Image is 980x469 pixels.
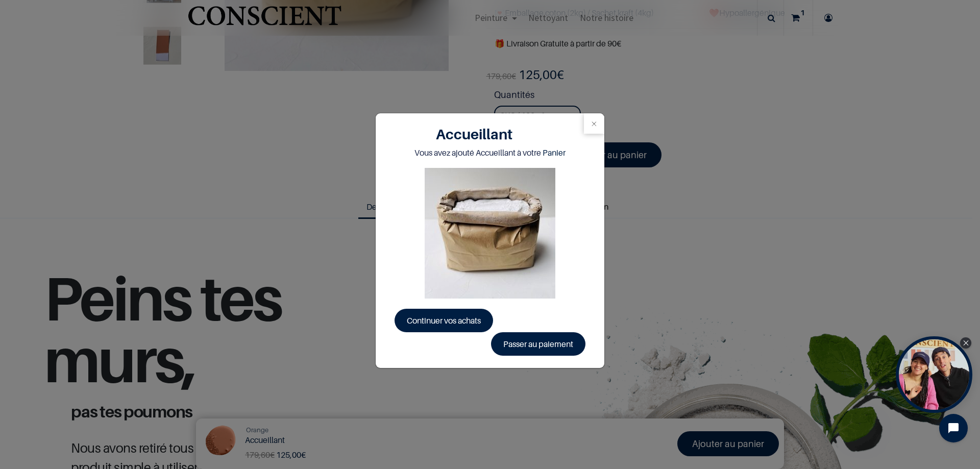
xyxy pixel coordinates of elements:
div: Close Tolstoy widget [960,337,971,349]
div: Tolstoy bubble widget [896,336,972,413]
h1: Accueillant [384,126,565,143]
a: Panier [543,146,566,160]
a: Passer au paiement [491,332,585,356]
img: Product image [425,168,555,299]
div: Open Tolstoy widget [896,336,972,413]
span: à votre [517,147,541,158]
span: Continuer vos achats [407,315,481,326]
div: Open Tolstoy [896,336,972,413]
spant: Accueillant [476,147,516,158]
span: Vous avez ajouté [414,147,474,158]
a: Continuer vos achats [395,309,493,332]
button: Close [584,113,604,134]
